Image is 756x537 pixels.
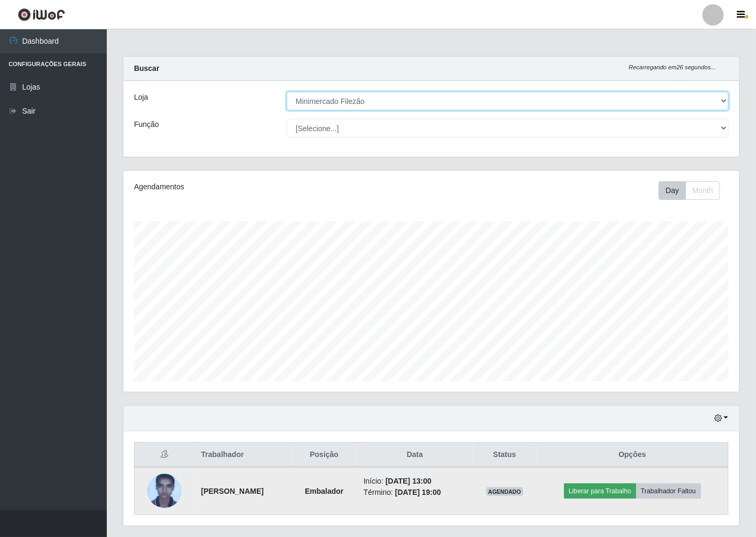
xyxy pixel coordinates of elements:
[147,469,182,514] img: 1673386012464.jpeg
[134,92,148,103] label: Loja
[659,181,720,200] div: First group
[201,487,264,495] strong: [PERSON_NAME]
[564,484,636,499] button: Liberar para Trabalho
[364,476,467,487] li: Início:
[195,443,292,468] th: Trabalhador
[292,443,357,468] th: Posição
[486,487,524,496] span: AGENDADO
[134,119,159,130] label: Função
[364,487,467,498] li: Término:
[686,181,720,200] button: Month
[636,484,701,499] button: Trabalhador Faltou
[659,181,729,200] div: Toolbar with button groups
[659,181,686,200] button: Day
[629,64,716,70] i: Recarregando em 26 segundos...
[357,443,473,468] th: Data
[18,8,65,21] img: CoreUI Logo
[134,181,373,193] div: Agendamentos
[473,443,537,468] th: Status
[537,443,728,468] th: Opções
[385,477,431,485] time: [DATE] 13:00
[395,488,441,496] time: [DATE] 19:00
[305,487,343,495] strong: Embalador
[134,64,159,73] strong: Buscar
